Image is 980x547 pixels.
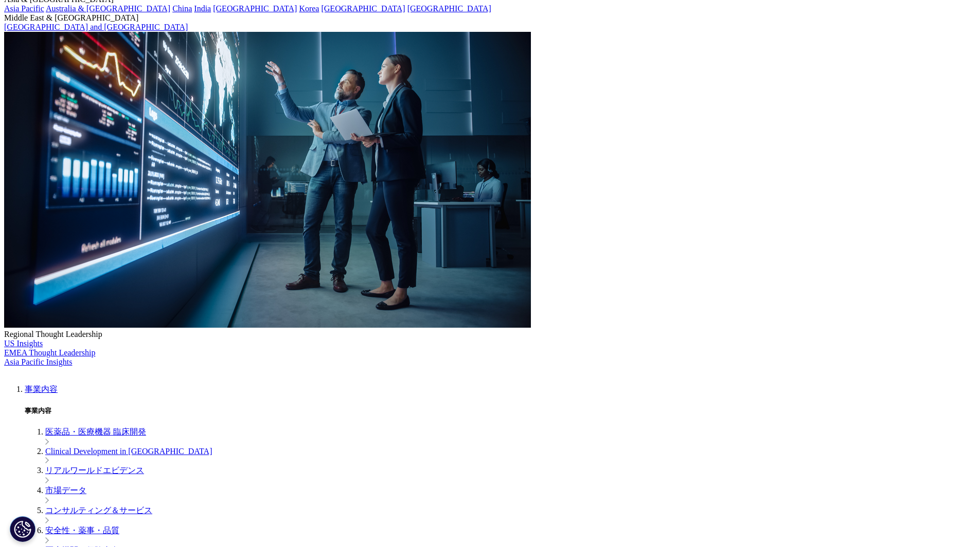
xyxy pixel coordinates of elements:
a: [GEOGRAPHIC_DATA] [213,4,297,13]
a: [GEOGRAPHIC_DATA] [407,4,491,13]
a: 医薬品・医療機器 臨床開発 [45,427,146,436]
a: Clinical Development in [GEOGRAPHIC_DATA] [45,447,212,456]
a: 安全性・薬事・品質 [45,526,119,535]
a: India [194,4,211,13]
a: リアルワールドエビデンス [45,466,144,475]
a: 事業内容 [25,385,58,393]
button: Cookie 設定 [10,516,35,542]
a: Australia & [GEOGRAPHIC_DATA] [46,4,170,13]
a: Asia Pacific Insights [4,357,72,366]
a: [GEOGRAPHIC_DATA] [321,4,405,13]
img: 2093_analyzing-data-using-big-screen-display-and-laptop.png [4,32,531,328]
a: コンサルティング＆サービス [45,506,152,515]
a: China [172,4,192,13]
div: Middle East & [GEOGRAPHIC_DATA] [4,13,976,23]
a: 市場データ [45,486,86,495]
a: [GEOGRAPHIC_DATA] and [GEOGRAPHIC_DATA] [4,23,188,31]
h5: 事業内容 [25,406,976,416]
a: EMEA Thought Leadership [4,348,95,357]
a: US Insights [4,339,43,348]
a: Asia Pacific [4,4,44,13]
div: Regional Thought Leadership [4,330,976,339]
a: Korea [299,4,319,13]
